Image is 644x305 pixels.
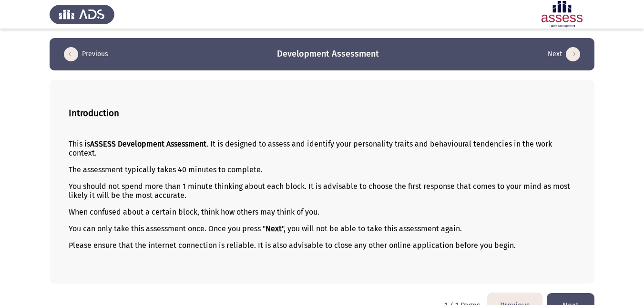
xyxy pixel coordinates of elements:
h3: Development Assessment [277,48,379,60]
b: ASSESS Development Assessment [90,139,206,148]
p: Please ensure that the internet connection is reliable. It is also advisable to close any other o... [69,241,575,250]
b: Next [266,224,282,233]
p: When confused about a certain block, think how others may think of you. [69,207,575,216]
button: load previous page [61,47,111,62]
img: Assessment logo of Development Assessment R1 (EN/AR) [530,1,594,28]
img: Assess Talent Management logo [50,1,114,28]
p: This is . It is designed to assess and identify your personality traits and behavioural tendencie... [69,139,575,157]
p: You can only take this assessment once. Once you press " ", you will not be able to take this ass... [69,224,575,233]
p: You should not spend more than 1 minute thinking about each block. It is advisable to choose the ... [69,182,575,200]
b: Introduction [69,108,119,118]
p: The assessment typically takes 40 minutes to complete. [69,165,575,174]
button: load next page [545,47,583,62]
